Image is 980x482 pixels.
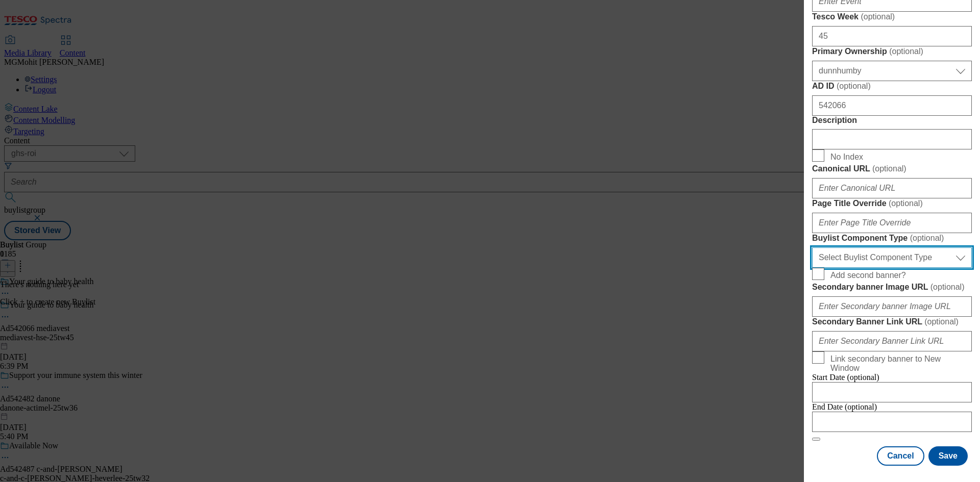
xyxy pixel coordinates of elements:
[830,354,968,373] span: Link secondary banner to New Window
[830,271,906,280] span: Add second banner?
[889,47,923,56] span: ( optional )
[889,199,923,208] span: ( optional )
[812,81,972,91] label: AD ID
[910,234,944,242] span: ( optional )
[812,129,972,149] input: Enter Description
[812,233,972,243] label: Buylist Component Type
[877,446,924,466] button: Cancel
[812,331,972,351] input: Enter Secondary Banner Link URL
[812,317,972,327] label: Secondary Banner Link URL
[812,95,972,116] input: Enter AD ID
[812,373,879,382] span: Start Date (optional)
[812,382,972,402] input: Enter Date
[837,82,871,90] span: ( optional )
[812,12,972,22] label: Tesco Week
[830,153,863,162] span: No Index
[812,116,972,125] label: Description
[812,402,877,411] span: End Date (optional)
[812,296,972,317] input: Enter Secondary banner Image URL
[930,283,965,291] span: ( optional )
[861,12,895,21] span: ( optional )
[928,446,968,466] button: Save
[924,317,959,326] span: ( optional )
[812,164,972,174] label: Canonical URL
[812,198,972,209] label: Page Title Override
[812,178,972,198] input: Enter Canonical URL
[812,26,972,46] input: Enter Tesco Week
[812,412,972,432] input: Enter Date
[812,213,972,233] input: Enter Page Title Override
[872,164,906,173] span: ( optional )
[812,46,972,57] label: Primary Ownership
[812,282,972,292] label: Secondary banner Image URL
